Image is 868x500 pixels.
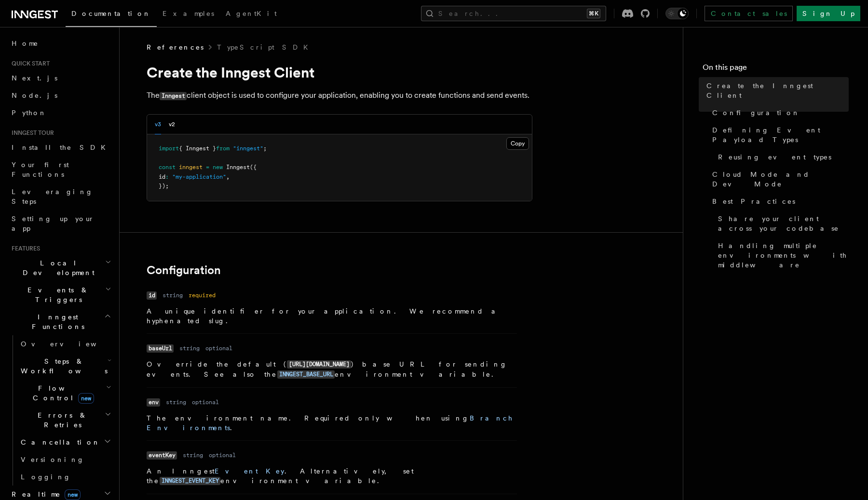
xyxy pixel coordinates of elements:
a: Cloud Mode and Dev Mode [708,166,849,193]
a: Setting up your app [8,210,113,237]
p: An Inngest . Alternatively, set the environment variable. [147,466,517,486]
span: Steps & Workflows [17,356,108,376]
dd: string [163,291,183,299]
button: Local Development [8,254,113,281]
a: Event Key [215,467,285,475]
a: Best Practices [708,193,849,210]
span: Cancellation [17,437,100,447]
button: Copy [506,137,529,150]
a: Documentation [66,3,157,27]
span: const [159,164,176,171]
dd: string [183,451,203,459]
span: Inngest [226,164,250,171]
dd: string [179,344,200,352]
a: Share your client across your codebase [714,210,849,237]
button: Steps & Workflows [17,353,113,380]
a: Defining Event Payload Types [708,121,849,148]
code: id [147,291,157,300]
a: Reusing event types [714,148,849,166]
span: Local Development [8,258,105,277]
a: Examples [157,3,220,26]
span: = [206,164,209,171]
a: Branch Environments [147,414,513,432]
span: { Inngest } [179,145,216,152]
span: Home [12,39,39,48]
button: v3 [155,115,161,134]
kbd: ⌘K [587,9,600,18]
span: Best Practices [712,197,795,206]
a: Home [8,35,113,52]
span: Defining Event Payload Types [712,125,849,145]
span: Versioning [21,456,84,463]
button: Search...⌘K [421,6,606,21]
span: Install the SDK [12,144,111,151]
span: new [213,164,223,171]
span: id [159,173,165,180]
a: Python [8,104,113,121]
span: Quick start [8,60,50,67]
a: Configuration [147,263,221,277]
span: Next.js [12,74,57,82]
span: Python [12,109,47,117]
h1: Create the Inngest Client [147,64,532,81]
span: Documentation [71,10,151,17]
dd: string [166,398,186,406]
button: Errors & Retries [17,407,113,434]
span: Leveraging Steps [12,188,93,205]
span: Features [8,245,40,252]
h4: On this page [703,62,849,77]
a: Versioning [17,451,113,468]
code: baseUrl [147,344,174,353]
a: Contact sales [705,6,793,21]
code: eventKey [147,451,177,460]
span: Setting up your app [12,215,95,232]
button: Flow Controlnew [17,380,113,407]
button: Events & Triggers [8,281,113,308]
span: Events & Triggers [8,285,105,304]
span: Configuration [712,108,800,118]
dd: optional [192,398,219,406]
span: Create the Inngest Client [706,81,849,100]
a: Overview [17,335,113,353]
span: Flow Control [17,383,106,403]
span: Inngest tour [8,129,54,137]
a: Logging [17,468,113,486]
span: new [65,489,81,500]
a: Leveraging Steps [8,183,113,210]
span: ; [263,145,267,152]
a: Create the Inngest Client [703,77,849,104]
p: Override the default ( ) base URL for sending events. See also the environment variable. [147,359,517,380]
a: Handling multiple environments with middleware [714,237,849,274]
dd: optional [205,344,232,352]
span: }); [159,183,169,189]
a: Next.js [8,69,113,87]
span: "inngest" [233,145,263,152]
div: Inngest Functions [8,335,113,486]
a: TypeScript SDK [217,42,314,52]
code: env [147,398,160,407]
button: Inngest Functions [8,308,113,335]
span: from [216,145,230,152]
button: Cancellation [17,434,113,451]
span: inngest [179,164,203,171]
p: The environment name. Required only when using . [147,413,517,433]
span: Logging [21,473,71,481]
a: INNGEST_EVENT_KEY [160,477,220,485]
span: Handling multiple environments with middleware [718,241,849,270]
span: Inngest Functions [8,312,104,331]
span: : [165,173,169,180]
a: INNGEST_BASE_URL [277,370,335,378]
a: AgentKit [220,3,283,26]
a: Configuration [708,104,849,121]
button: Toggle dark mode [665,8,689,19]
span: References [147,42,203,52]
a: Your first Functions [8,156,113,183]
a: Install the SDK [8,139,113,156]
span: Errors & Retries [17,410,105,430]
button: v2 [169,115,175,134]
p: The client object is used to configure your application, enabling you to create functions and sen... [147,89,532,103]
span: Reusing event types [718,152,831,162]
a: Node.js [8,87,113,104]
code: Inngest [160,92,187,100]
